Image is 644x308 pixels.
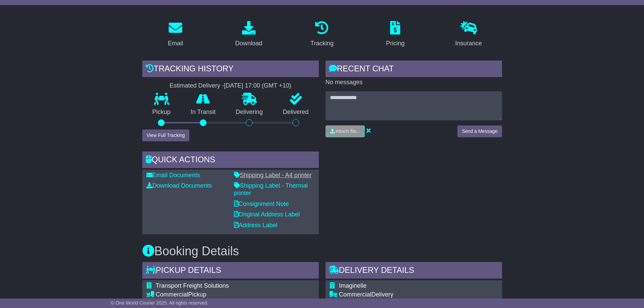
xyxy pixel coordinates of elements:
a: Original Address Label [234,211,300,218]
a: Email [163,19,187,50]
button: View Full Tracking [142,129,189,141]
p: Delivering [226,109,273,116]
button: Send a Message [457,125,502,137]
div: Estimated Delivery - [142,82,319,90]
a: Address Label [234,222,278,229]
div: Insurance [455,39,482,48]
div: Delivery [339,291,492,299]
p: In Transit [181,109,226,116]
a: Download Documents [146,182,212,189]
span: © One World Courier 2025. All rights reserved. [111,300,209,306]
a: Tracking [306,19,338,50]
p: Delivered [273,109,319,116]
div: RECENT CHAT [326,61,502,79]
a: Shipping Label - A4 printer [234,172,312,179]
span: Commercial [156,291,188,298]
div: Tracking history [142,61,319,79]
div: [DATE] 17:00 (GMT +10) [224,82,291,90]
p: Pickup [142,109,181,116]
div: Pickup [156,291,286,299]
p: No messages [326,79,502,86]
a: Insurance [451,19,486,50]
div: Delivery Details [326,262,502,280]
div: Email [168,39,183,48]
a: Shipping Label - Thermal printer [234,182,308,196]
span: Transport Freight Solutions [156,282,229,289]
a: Consignment Note [234,200,289,207]
a: Email Documents [146,172,200,179]
div: Quick Actions [142,151,319,170]
div: Tracking [310,39,333,48]
a: Pricing [382,19,409,50]
div: Pricing [386,39,405,48]
div: Download [235,39,262,48]
a: Download [231,19,267,50]
span: Commercial [339,291,372,298]
div: Pickup Details [142,262,319,280]
h3: Booking Details [142,244,502,258]
span: Imaginelle [339,282,367,289]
